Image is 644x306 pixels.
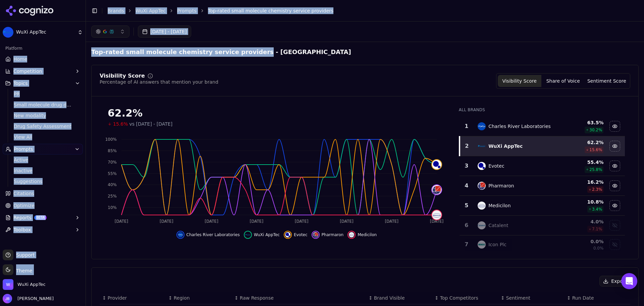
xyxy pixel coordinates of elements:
img: WuXi AppTec [3,279,13,290]
button: Hide wuxi apptec data [609,141,620,151]
tspan: 85% [108,148,117,153]
div: 16.2 % [560,179,603,185]
div: 7 [462,241,471,249]
button: Hide evotec data [609,161,620,171]
tspan: 55% [108,171,117,176]
img: wuxi apptec [245,232,251,237]
button: Sentiment Score [585,75,629,87]
tspan: [DATE] [430,219,444,224]
a: Brands [108,8,124,13]
span: Reports [13,214,32,221]
div: ↕Sentiment [501,295,561,301]
span: 7.1 % [592,226,602,232]
span: vs [DATE] - [DATE] [129,121,172,127]
span: View All [14,134,72,140]
div: 1 [462,122,471,130]
span: Region [174,295,190,301]
tr: 3evotecEvotec55.4%25.8%Hide evotec data [460,156,625,176]
span: [PERSON_NAME] [15,296,54,302]
div: Icon Plc [488,241,506,248]
tspan: [DATE] [160,219,173,224]
span: Prompts [14,146,33,152]
tr: 1charles river laboratoriesCharles River Laboratories63.5%30.2%Hide charles river laboratories data [460,117,625,136]
div: Charles River Laboratories [488,123,551,130]
tspan: 10% [108,205,117,210]
button: Prompts [3,144,83,155]
span: Sentiment [506,295,530,301]
div: 4.0 % [560,218,603,225]
span: WuXi AppTec [17,281,46,288]
span: Provider [108,295,127,301]
span: Top Competitors [440,295,478,301]
div: All Brands [459,107,625,113]
th: Run Date [564,292,630,304]
span: Competition [13,68,42,75]
tr: 7icon plcIcon Plc0.0%0.0%Show icon plc data [460,235,625,254]
button: Hide wuxi apptec data [244,231,280,239]
tspan: 40% [108,182,117,187]
div: Data table [459,117,625,254]
span: Support [13,252,35,258]
img: medicilon [478,202,486,210]
div: Catalent [488,222,508,229]
tspan: [DATE] [250,219,264,224]
span: WuXi AppTec [254,232,280,237]
button: Hide charles river laboratories data [176,231,240,239]
span: 15.6% [113,121,128,127]
img: Josef Bookert [3,294,12,303]
a: Inactive [11,166,75,175]
th: Region [166,292,232,304]
span: New modality [14,112,72,119]
img: evotec [432,160,441,169]
button: Toolbox [3,224,83,235]
a: Active [11,155,75,165]
img: catalent [478,221,486,229]
span: Brand Visible [374,295,405,301]
button: Share of Voice [541,75,585,87]
div: WuXi AppTec [488,143,523,149]
div: 63.5 % [560,119,603,126]
button: Hide medicilon data [347,231,377,239]
div: Percentage of AI answers that mention your brand [100,79,218,85]
span: 3.4 % [592,207,602,212]
span: Suggestions [14,178,72,185]
div: 0.0 % [560,238,603,245]
div: Platform [3,43,83,54]
div: 6 [462,221,471,229]
img: pharmaron [432,185,441,194]
button: Open user button [3,294,54,303]
div: 5 [462,202,471,210]
span: 15.6 % [589,147,602,152]
div: 62.2% [108,107,445,119]
button: Visibility Score [498,75,541,87]
span: Charles River Laboratories [186,232,240,237]
div: ↕Run Date [567,295,628,301]
span: 25.8 % [589,167,602,172]
button: Hide pharmaron data [609,180,620,191]
div: 4 [462,182,471,190]
a: Citations [3,188,83,199]
a: Drug Safety Assessment [11,122,75,131]
a: Prompts [177,7,197,14]
img: WuXi AppTec [3,27,13,38]
div: ↕Raw Response [234,295,363,301]
span: Toolbox [13,226,31,233]
button: Show icon plc data [609,239,620,250]
a: New modality [11,111,75,120]
span: Raw Response [240,295,274,301]
tspan: 25% [108,194,117,199]
img: pharmaron [313,232,318,237]
th: Top Competitors [432,292,498,304]
img: charles river laboratories [178,232,183,237]
div: 10.8 % [560,199,603,205]
span: Topics [13,80,28,87]
button: ReportsBETA [3,212,83,223]
span: Small molecule drug discovery and development [14,101,72,108]
span: Pharmaron [322,232,344,237]
tspan: [DATE] [340,219,354,224]
button: [DATE] - [DATE] [138,26,191,38]
span: Run Date [572,295,594,301]
span: WuXi AppTec [16,29,75,35]
a: PR [11,89,75,99]
tr: 6catalentCatalent4.0%7.1%Show catalent data [460,216,625,235]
